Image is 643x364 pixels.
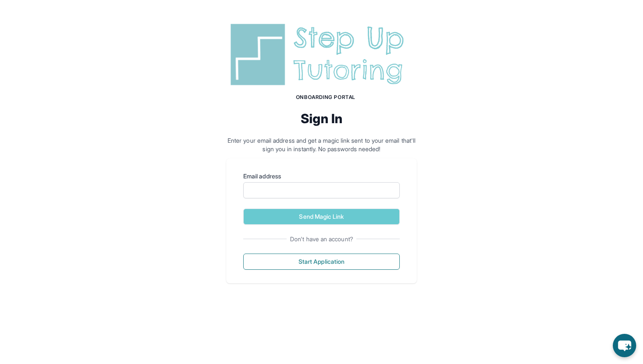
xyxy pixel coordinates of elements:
button: Send Magic Link [243,209,400,225]
span: Don't have an account? [287,235,356,243]
h2: Sign In [226,111,417,126]
p: Enter your email address and get a magic link sent to your email that'll sign you in instantly. N... [226,136,417,153]
button: Start Application [243,254,400,270]
button: chat-button [613,334,636,357]
h1: Onboarding Portal [235,94,417,101]
img: Step Up Tutoring horizontal logo [226,20,417,89]
label: Email address [243,172,400,181]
